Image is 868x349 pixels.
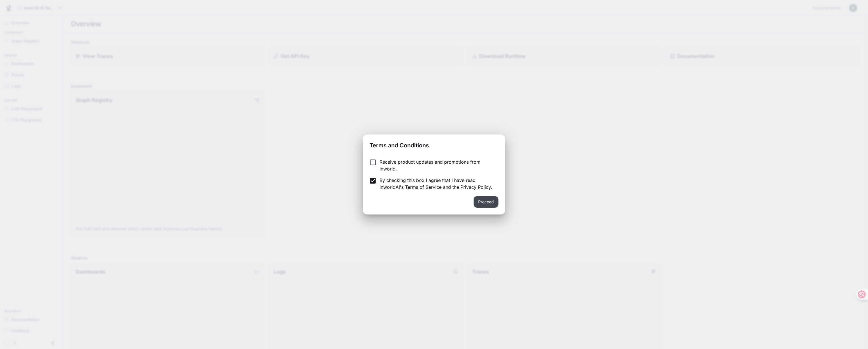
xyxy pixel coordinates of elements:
[405,184,442,190] a: Terms of Service
[363,135,505,154] h2: Terms and Conditions
[474,196,498,208] button: Proceed
[380,177,494,190] p: By checking this box I agree that I have read InworldAI's and the .
[380,159,494,172] p: Receive product updates and promotions from Inworld.
[460,184,491,190] a: Privacy Policy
